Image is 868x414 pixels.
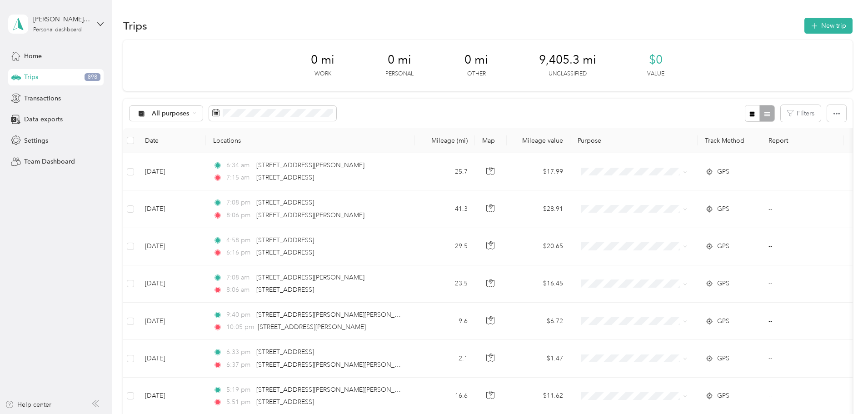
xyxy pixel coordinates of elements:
span: GPS [717,167,729,177]
span: Trips [24,72,38,82]
span: GPS [717,391,729,401]
span: 5:19 pm [226,385,252,395]
span: 8:06 am [226,285,252,295]
span: [STREET_ADDRESS][PERSON_NAME] [256,161,364,169]
span: 9:40 pm [226,310,252,320]
span: [STREET_ADDRESS] [256,249,314,256]
span: 5:51 pm [226,397,252,407]
td: 23.5 [415,265,475,303]
td: 41.3 [415,190,475,228]
p: Work [314,70,331,78]
th: Track Method [698,128,761,153]
span: Home [24,51,42,61]
button: New trip [804,18,853,34]
span: GPS [717,204,729,214]
span: 0 mi [464,53,488,67]
td: 29.5 [415,228,475,265]
td: -- [761,228,844,265]
span: 6:34 am [226,160,252,170]
span: [STREET_ADDRESS] [256,199,314,206]
span: GPS [717,279,729,289]
span: 898 [85,73,100,81]
span: 7:15 am [226,173,252,183]
span: 0 mi [388,53,411,67]
p: Value [647,70,664,78]
th: Mileage value [507,128,570,153]
td: -- [761,340,844,377]
button: Filters [781,105,821,122]
span: Data exports [24,115,63,124]
span: Transactions [24,94,61,103]
span: [STREET_ADDRESS] [256,286,314,294]
td: 9.6 [415,303,475,340]
td: [DATE] [138,340,206,377]
span: All purposes [152,110,190,117]
td: $16.45 [507,265,570,303]
span: 9,405.3 mi [539,53,596,67]
td: [DATE] [138,153,206,190]
span: 0 mi [311,53,334,67]
span: [STREET_ADDRESS] [256,236,314,244]
th: Purpose [570,128,698,153]
span: [STREET_ADDRESS][PERSON_NAME][PERSON_NAME] [256,361,415,369]
td: $6.72 [507,303,570,340]
td: [DATE] [138,190,206,228]
p: Unclassified [549,70,587,78]
span: [STREET_ADDRESS] [256,348,314,356]
span: [STREET_ADDRESS][PERSON_NAME] [256,274,364,281]
th: Map [475,128,507,153]
th: Date [138,128,206,153]
h1: Trips [123,21,147,30]
span: [STREET_ADDRESS][PERSON_NAME][PERSON_NAME] [256,386,415,394]
span: [STREET_ADDRESS][PERSON_NAME] [258,323,366,331]
td: $20.65 [507,228,570,265]
th: Report [761,128,844,153]
span: 4:58 pm [226,235,252,245]
td: [DATE] [138,228,206,265]
td: -- [761,265,844,303]
span: 10:05 pm [226,322,254,332]
span: 8:06 pm [226,210,252,220]
td: 2.1 [415,340,475,377]
td: $17.99 [507,153,570,190]
td: [DATE] [138,265,206,303]
span: [STREET_ADDRESS][PERSON_NAME][PERSON_NAME] [256,311,415,319]
p: Personal [385,70,414,78]
td: $1.47 [507,340,570,377]
span: GPS [717,316,729,326]
span: $0 [649,53,663,67]
span: [STREET_ADDRESS] [256,398,314,406]
span: 6:16 pm [226,248,252,258]
span: [STREET_ADDRESS] [256,174,314,181]
div: Personal dashboard [33,27,82,33]
span: 6:37 pm [226,360,252,370]
span: Settings [24,136,48,145]
span: GPS [717,354,729,364]
span: 6:33 pm [226,347,252,357]
span: 7:08 am [226,273,252,283]
td: 25.7 [415,153,475,190]
p: Other [467,70,486,78]
td: -- [761,190,844,228]
span: GPS [717,241,729,251]
span: 7:08 pm [226,198,252,208]
span: [STREET_ADDRESS][PERSON_NAME] [256,211,364,219]
td: $28.91 [507,190,570,228]
iframe: Everlance-gr Chat Button Frame [817,363,868,414]
div: [PERSON_NAME][EMAIL_ADDRESS][DOMAIN_NAME] [33,15,90,24]
th: Mileage (mi) [415,128,475,153]
span: Team Dashboard [24,157,75,166]
td: -- [761,153,844,190]
td: [DATE] [138,303,206,340]
button: Help center [5,400,51,409]
th: Locations [206,128,415,153]
td: -- [761,303,844,340]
